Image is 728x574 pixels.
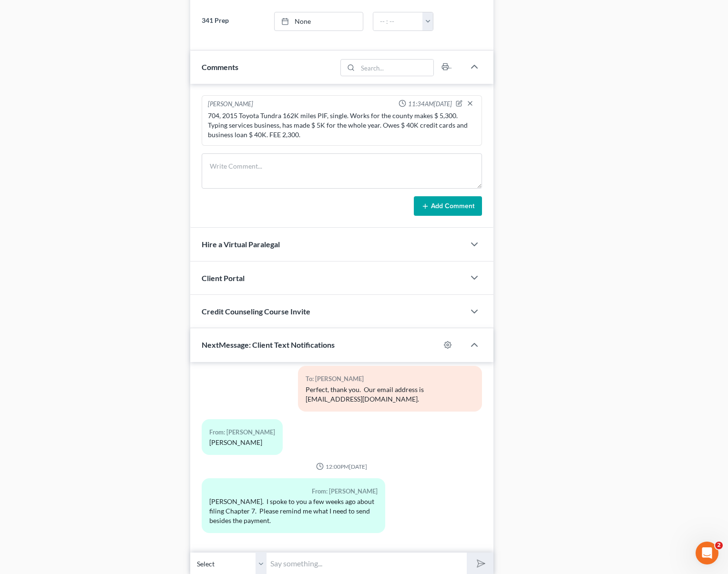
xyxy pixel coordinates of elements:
div: 704, 2015 Toyota Tundra 162K miles PIF, single. Works for the county makes $ 5,300. Typing servic... [208,111,476,140]
span: Comments [202,62,238,71]
iframe: Intercom live chat [696,542,718,564]
div: 12:00PM[DATE] [202,463,482,471]
div: From: [PERSON_NAME] [209,427,275,438]
label: 341 Prep [197,12,269,31]
span: Client Portal [202,273,245,282]
button: Add Comment [414,196,482,216]
span: NextMessage: Client Text Notifications [202,340,335,349]
span: 2 [715,542,723,549]
div: Perfect, thank you. Our email address is [EMAIL_ADDRESS][DOMAIN_NAME]. [306,385,474,404]
div: [PERSON_NAME]. I spoke to you a few weeks ago about filing Chapter 7. Please remind me what I nee... [209,497,378,525]
div: From: [PERSON_NAME] [209,486,378,497]
span: Credit Counseling Course Invite [202,307,310,316]
span: Hire a Virtual Paralegal [202,240,280,249]
input: Search... [358,60,433,76]
div: [PERSON_NAME] [209,438,275,447]
span: 11:34AM[DATE] [408,100,452,109]
div: To: [PERSON_NAME] [306,373,474,384]
a: None [275,12,363,30]
input: -- : -- [373,12,423,30]
div: [PERSON_NAME] [208,100,253,109]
